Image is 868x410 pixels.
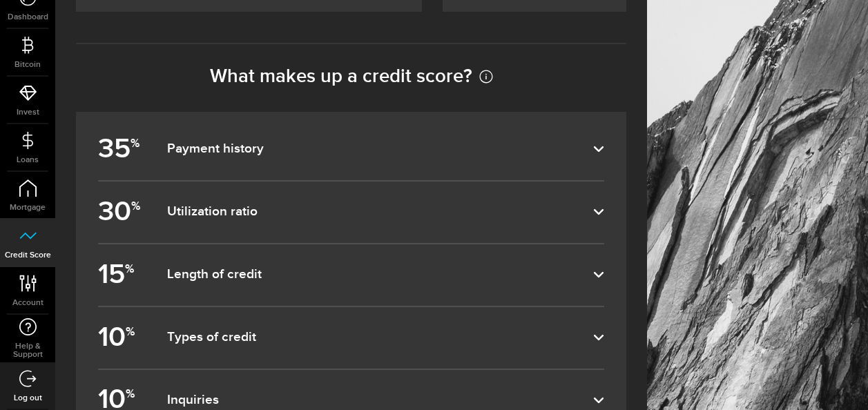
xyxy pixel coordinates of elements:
h2: What makes up a credit score? [76,65,626,88]
sup: % [126,387,135,402]
sup: % [126,324,135,339]
button: Open LiveChat chat widget [11,6,52,47]
sup: % [125,262,134,276]
dfn: Length of credit [167,266,593,283]
dfn: Types of credit [167,329,593,346]
sup: % [131,136,139,150]
b: 15 [98,253,143,297]
sup: % [131,199,140,213]
dfn: Payment history [167,141,593,157]
dfn: Utilization ratio [167,204,593,220]
b: 10 [98,315,143,360]
b: 30 [98,190,143,235]
b: 35 [98,127,143,172]
dfn: Inquiries [167,392,593,409]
